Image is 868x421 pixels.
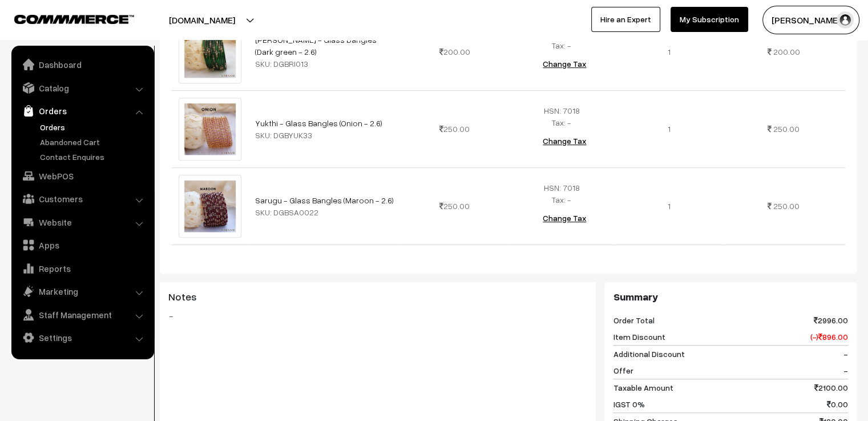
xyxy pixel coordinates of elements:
[837,11,854,29] img: user
[668,47,671,57] span: 1
[827,398,848,410] span: 0.00
[671,7,748,32] a: My Subscription
[37,136,150,148] a: Abandoned Cart
[255,58,394,70] div: SKU: DGBRI013
[843,348,848,360] span: -
[613,348,684,360] span: Additional Discount
[613,398,644,410] span: IGST 0%
[168,291,587,303] h3: Notes
[773,47,800,57] span: 200.00
[14,281,150,302] a: Marketing
[439,201,470,211] span: 250.00
[814,382,848,394] span: 2100.00
[14,327,150,348] a: Settings
[613,364,633,376] span: Offer
[591,7,660,32] a: Hire an Expert
[179,21,241,83] img: DArk green.jpg
[14,166,150,186] a: WebPOS
[14,15,134,23] img: COMMMERCE
[439,124,470,134] span: 250.00
[810,331,848,343] span: (-) 896.00
[255,118,382,128] a: Yukthi - Glass Bangles (Onion - 2.6)
[14,212,150,232] a: Website
[14,235,150,255] a: Apps
[613,382,673,394] span: Taxable Amount
[37,121,150,133] a: Orders
[773,201,800,211] span: 250.00
[14,189,150,209] a: Customers
[255,206,394,218] div: SKU: DGBSA0022
[255,195,394,205] a: Sarugu - Glass Bangles (Maroon - 2.6)
[668,124,671,134] span: 1
[534,51,595,77] button: Change Tax
[14,258,150,279] a: Reports
[179,175,241,238] img: maroon.jpg
[544,29,580,50] span: HSN: 7018 Tax: -
[773,124,800,134] span: 250.00
[843,364,848,376] span: -
[14,54,150,75] a: Dashboard
[14,304,150,325] a: Staff Management
[37,151,150,163] a: Contact Enquires
[534,129,595,154] button: Change Tax
[168,309,587,323] blockquote: -
[613,291,848,303] h3: Summary
[439,47,470,57] span: 200.00
[544,106,580,127] span: HSN: 7018 Tax: -
[14,11,114,25] a: COMMMERCE
[814,314,848,326] span: 2996.00
[534,206,595,231] button: Change Tax
[613,331,665,343] span: Item Discount
[613,314,654,326] span: Order Total
[255,129,394,141] div: SKU: DGBYUK33
[14,78,150,98] a: Catalog
[668,201,671,211] span: 1
[762,6,859,34] button: [PERSON_NAME] C
[544,183,580,205] span: HSN: 7018 Tax: -
[179,98,241,161] img: onion.jpg
[14,101,150,121] a: Orders
[129,6,275,34] button: [DOMAIN_NAME]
